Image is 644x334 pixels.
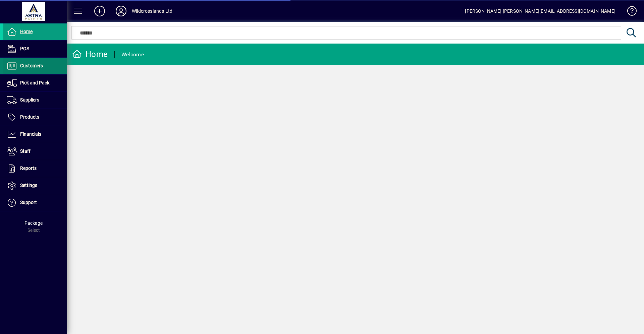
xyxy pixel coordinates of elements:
a: Customers [3,58,67,74]
div: Wildcrosslands Ltd [132,6,172,16]
div: Welcome [121,49,144,60]
span: Pick and Pack [20,80,49,85]
button: Add [89,5,110,17]
span: Package [24,220,43,226]
a: Suppliers [3,92,67,109]
span: Staff [20,148,31,154]
div: Home [72,49,108,60]
span: Suppliers [20,97,39,103]
a: Support [3,194,67,211]
span: Reports [20,165,37,171]
a: Knowledge Base [622,1,636,23]
span: Home [20,29,33,34]
a: Staff [3,143,67,160]
span: POS [20,46,29,51]
a: Pick and Pack [3,75,67,91]
span: Support [20,200,37,205]
a: Financials [3,126,67,143]
div: [PERSON_NAME] [PERSON_NAME][EMAIL_ADDRESS][DOMAIN_NAME] [465,6,615,16]
a: POS [3,41,67,57]
span: Customers [20,63,43,68]
a: Products [3,109,67,126]
span: Settings [20,183,37,188]
a: Reports [3,160,67,177]
a: Settings [3,177,67,194]
button: Profile [110,5,132,17]
span: Financials [20,131,41,137]
span: Products [20,114,39,120]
